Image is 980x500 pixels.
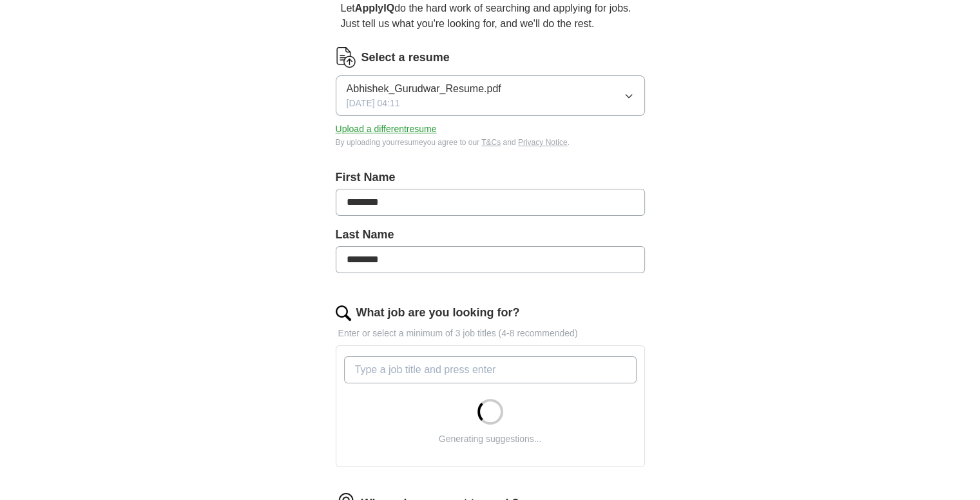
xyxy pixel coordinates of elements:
[518,138,568,147] a: Privacy Notice
[347,97,400,110] span: [DATE] 04:11
[439,432,542,446] div: Generating suggestions...
[336,327,645,340] p: Enter or select a minimum of 3 job titles (4-8 recommended)
[481,138,501,147] a: T&Cs
[336,47,356,68] img: CV Icon
[347,81,501,97] span: Abhishek_Gurudwar_Resume.pdf
[336,75,645,116] button: Abhishek_Gurudwar_Resume.pdf[DATE] 04:11
[336,305,351,321] img: search.png
[361,49,450,66] label: Select a resume
[344,356,637,383] input: Type a job title and press enter
[336,169,645,186] label: First Name
[356,304,520,322] label: What job are you looking for?
[336,122,437,136] button: Upload a differentresume
[336,137,645,148] div: By uploading your resume you agree to our and .
[355,3,394,14] strong: ApplyIQ
[336,226,645,244] label: Last Name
